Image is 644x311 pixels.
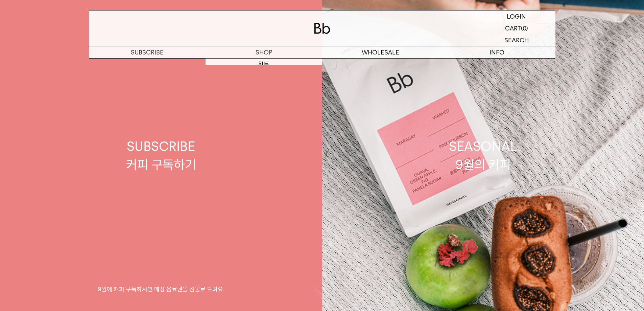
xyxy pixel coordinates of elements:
p: (0) [521,22,528,34]
p: CART [505,22,521,34]
a: 원두 [206,59,322,70]
p: WHOLESALE [322,46,439,58]
div: SEASONAL 9월의 커피 [449,137,517,173]
a: SUBSCRIBE [89,46,206,58]
p: SEARCH [504,34,529,46]
p: INFO [439,46,555,58]
a: CART (0) [478,22,555,34]
img: 로고 [314,23,330,34]
a: SHOP [206,46,322,58]
a: LOGIN [478,10,555,22]
div: SUBSCRIBE 커피 구독하기 [126,137,196,173]
p: LOGIN [507,10,526,22]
